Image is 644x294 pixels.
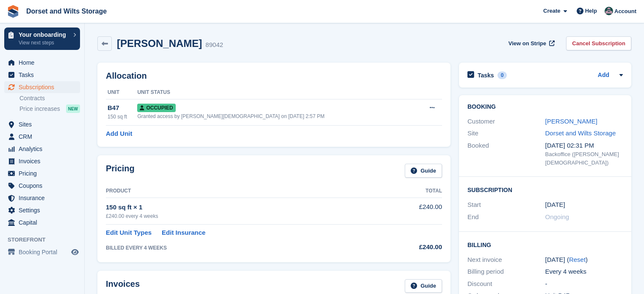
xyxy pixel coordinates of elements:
[19,94,80,102] a: Contracts
[405,164,442,178] a: Guide
[106,86,137,99] th: Unit
[106,203,379,212] div: 150 sq ft × 1
[4,69,80,81] a: menu
[467,255,545,265] div: Next invoice
[405,279,442,293] a: Guide
[4,168,80,179] a: menu
[545,200,565,210] time: 2025-06-27 00:00:00 UTC
[19,32,69,38] p: Your onboarding
[19,168,69,179] span: Pricing
[379,198,442,224] td: £240.00
[4,143,80,155] a: menu
[509,39,546,48] span: View on Stripe
[19,69,69,81] span: Tasks
[4,81,80,93] a: menu
[19,246,69,258] span: Booking Portal
[467,141,545,167] div: Booked
[498,71,507,79] div: 0
[545,118,597,125] a: [PERSON_NAME]
[545,129,616,137] a: Dorset and Wilts Storage
[106,129,132,139] a: Add Unit
[545,213,569,220] span: Ongoing
[106,279,140,293] h2: Invoices
[106,212,379,220] div: £240.00 every 4 weeks
[379,242,442,252] div: £240.00
[545,255,623,265] div: [DATE] ( )
[19,192,69,204] span: Insurance
[585,7,597,15] span: Help
[4,204,80,216] a: menu
[117,38,202,49] h2: [PERSON_NAME]
[106,71,442,81] h2: Allocation
[106,164,135,178] h2: Pricing
[19,118,69,130] span: Sites
[19,217,69,228] span: Capital
[4,180,80,192] a: menu
[137,104,175,112] span: Occupied
[4,192,80,204] a: menu
[106,244,379,252] div: BILLED EVERY 4 WEEKS
[566,36,631,50] a: Cancel Subscription
[545,141,623,151] div: [DATE] 02:31 PM
[614,7,636,16] span: Account
[162,228,205,238] a: Edit Insurance
[467,117,545,126] div: Customer
[19,155,69,167] span: Invoices
[467,279,545,289] div: Discount
[19,104,80,113] a: Price increases NEW
[4,57,80,69] a: menu
[4,27,80,50] a: Your onboarding View next steps
[545,267,623,277] div: Every 4 weeks
[19,81,69,93] span: Subscriptions
[108,103,137,113] div: B47
[505,36,556,50] a: View on Stripe
[467,104,623,110] h2: Booking
[379,184,442,198] th: Total
[543,7,560,15] span: Create
[137,113,415,120] div: Granted access by [PERSON_NAME][DEMOGRAPHIC_DATA] on [DATE] 2:57 PM
[19,180,69,192] span: Coupons
[605,7,613,15] img: Steph Chick
[19,39,69,47] p: View next steps
[478,71,494,79] h2: Tasks
[598,71,609,80] a: Add
[467,185,623,194] h2: Subscription
[4,155,80,167] a: menu
[19,131,69,143] span: CRM
[467,200,545,210] div: Start
[8,236,84,244] span: Storefront
[467,129,545,138] div: Site
[569,256,586,263] a: Reset
[70,247,80,257] a: Preview store
[66,104,80,113] div: NEW
[19,204,69,216] span: Settings
[106,228,152,238] a: Edit Unit Types
[4,246,80,258] a: menu
[467,240,623,249] h2: Billing
[19,143,69,155] span: Analytics
[545,279,623,289] div: -
[205,40,223,50] div: 89042
[19,57,69,69] span: Home
[137,86,415,99] th: Unit Status
[4,118,80,130] a: menu
[467,212,545,222] div: End
[23,4,110,18] a: Dorset and Wilts Storage
[4,131,80,143] a: menu
[106,184,379,198] th: Product
[545,150,623,167] div: Backoffice ([PERSON_NAME][DEMOGRAPHIC_DATA])
[7,5,19,18] img: stora-icon-8386f47178a22dfd0bd8f6a31ec36ba5ce8667c1dd55bd0f319d3a0aa187defe.svg
[467,267,545,277] div: Billing period
[108,113,137,121] div: 150 sq ft
[4,217,80,228] a: menu
[19,105,60,113] span: Price increases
